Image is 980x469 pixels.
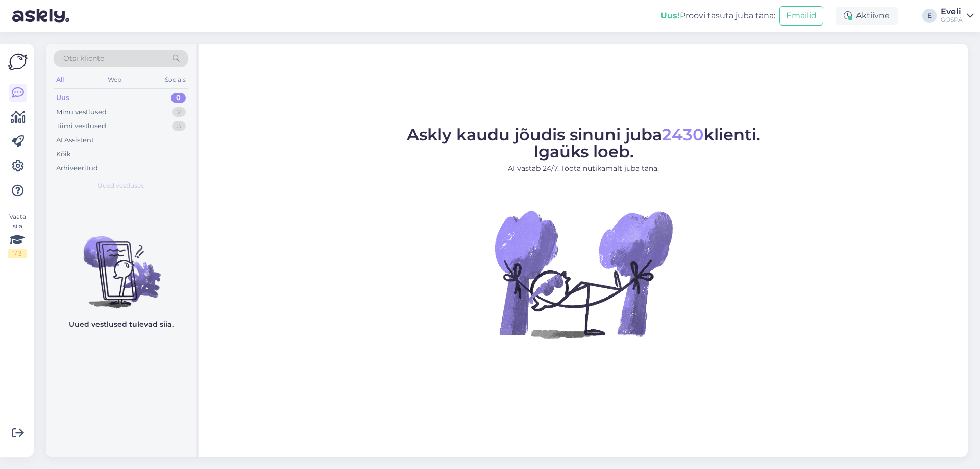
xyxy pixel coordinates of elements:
[660,11,680,20] b: Uus!
[662,125,704,144] span: 2430
[106,73,124,86] div: Web
[172,107,186,117] div: 2
[8,212,27,258] div: Vaata siia
[97,181,145,190] span: Uued vestlused
[69,319,174,330] p: Uued vestlused tulevad siia.
[407,125,761,161] span: Askly kaudu jõudis sinuni juba klienti. Igaüks loeb.
[56,107,107,117] div: Minu vestlused
[660,10,775,22] div: Proovi tasuta juba täna:
[836,7,898,25] div: Aktiivne
[779,6,823,26] button: Emailid
[941,16,963,24] div: GOSPA
[407,163,761,174] p: AI vastab 24/7. Tööta nutikamalt juba täna.
[492,182,675,366] img: No Chat active
[56,121,106,131] div: Tiimi vestlused
[922,9,937,23] div: E
[171,93,186,103] div: 0
[163,73,188,86] div: Socials
[8,52,28,71] img: Askly Logo
[8,249,27,258] div: 1 / 3
[54,73,66,86] div: All
[46,218,196,310] img: No chats
[172,121,186,131] div: 3
[56,135,94,145] div: AI Assistent
[56,149,71,159] div: Kõik
[56,163,98,174] div: Arhiveeritud
[941,8,974,24] a: EveliGOSPA
[56,93,69,103] div: Uus
[63,53,104,64] span: Otsi kliente
[941,8,963,16] div: Eveli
